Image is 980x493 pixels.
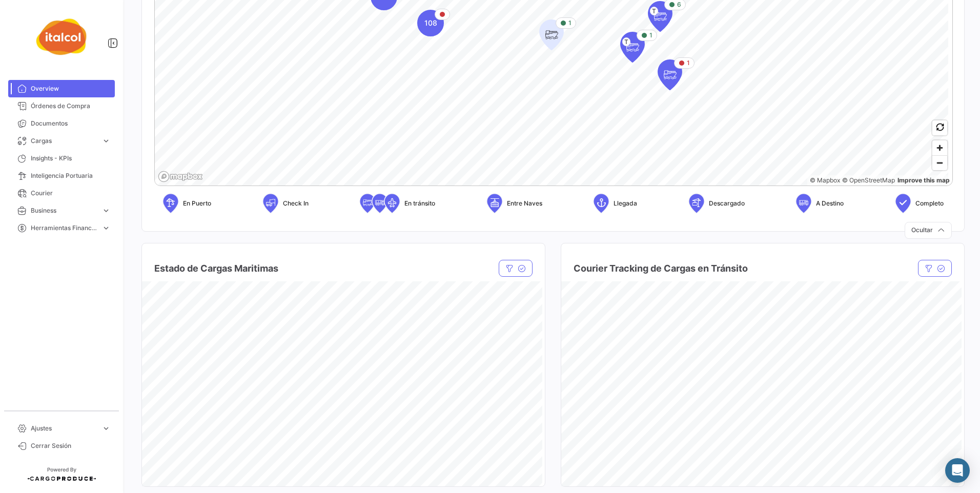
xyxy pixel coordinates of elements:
span: A Destino [816,199,844,208]
span: Courier [31,189,111,198]
span: Zoom out [932,156,947,170]
span: 1 [568,18,571,28]
span: Documentos [31,119,111,128]
span: En tránsito [404,199,435,208]
span: Descargado [709,199,745,208]
div: Map marker [658,59,682,90]
span: T [622,37,630,46]
span: En Puerto [183,199,211,208]
span: 108 [424,18,437,28]
span: expand_more [101,223,111,233]
button: Zoom out [932,155,947,170]
span: Overview [31,84,111,93]
span: expand_more [101,136,111,146]
span: 1 [649,31,652,40]
button: Zoom in [932,140,947,155]
div: Map marker [417,10,444,36]
span: Inteligencia Portuaria [31,171,111,180]
div: Map marker [620,32,645,63]
h4: Courier Tracking de Cargas en Tránsito [574,261,748,276]
a: Documentos [8,115,115,132]
div: Abrir Intercom Messenger [945,458,970,483]
div: Map marker [539,19,564,50]
span: Check In [283,199,309,208]
img: italcol-logo.png [36,12,87,64]
span: T [650,7,658,15]
div: Map marker [648,1,672,32]
span: expand_more [101,206,111,215]
a: Insights - KPIs [8,150,115,167]
a: OpenStreetMap [842,176,895,184]
a: Inteligencia Portuaria [8,167,115,184]
a: Overview [8,80,115,97]
span: Entre Naves [507,199,542,208]
span: Herramientas Financieras [31,223,97,233]
span: Cerrar Sesión [31,441,111,450]
span: Cargas [31,136,97,146]
a: Map feedback [897,176,950,184]
span: Llegada [614,199,637,208]
span: Ajustes [31,424,97,433]
span: 1 [687,58,690,68]
a: Órdenes de Compra [8,97,115,115]
a: Courier [8,184,115,202]
span: Completo [915,199,944,208]
span: Business [31,206,97,215]
span: Órdenes de Compra [31,101,111,111]
button: Ocultar [905,222,952,239]
a: Mapbox logo [158,171,203,182]
a: Mapbox [810,176,840,184]
h4: Estado de Cargas Maritimas [154,261,278,276]
span: Insights - KPIs [31,154,111,163]
span: expand_more [101,424,111,433]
